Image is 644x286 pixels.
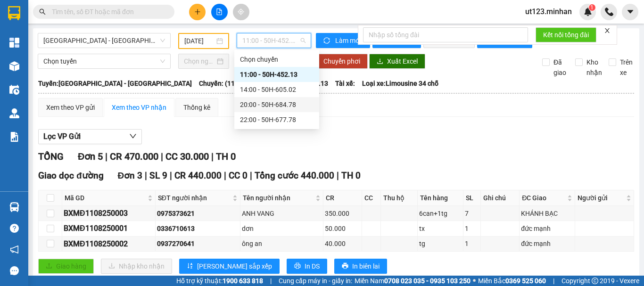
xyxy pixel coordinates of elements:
[536,27,596,42] button: Kết nối tổng đài
[316,54,368,69] button: Chuyển phơi
[522,193,565,203] span: ĐC Giao
[110,151,158,162] span: CR 470.000
[419,208,462,219] div: 6can+1tg
[363,27,528,42] input: Nhập số tổng đài
[240,69,314,80] div: 11:00 - 50H-452.13
[174,170,222,181] span: CR 440.000
[64,207,154,219] div: BXMĐ1108250003
[43,131,81,142] span: Lọc VP Gửi
[197,261,272,271] span: [PERSON_NAME] sắp xếp
[323,190,362,206] th: CR
[149,170,167,181] span: SL 9
[325,208,360,219] div: 350.000
[187,262,193,270] span: sort-ascending
[240,206,323,221] td: ANH VANG
[112,102,166,113] div: Xem theo VP nhận
[355,276,471,286] span: Miền Nam
[240,99,314,110] div: 20:00 - 50H-684.78
[242,208,322,219] div: ANH VANG
[384,277,471,285] strong: 0708 023 035 - 0935 103 250
[335,35,363,46] span: Làm mới
[38,80,192,87] b: Tuyến: [GEOGRAPHIC_DATA] - [GEOGRAPHIC_DATA]
[279,276,352,286] span: Cung cấp máy in - giấy in:
[43,54,165,68] span: Chọn tuyến
[521,208,573,219] div: KHÁNH BẠC
[156,237,240,252] td: 0937270641
[250,170,252,181] span: |
[316,33,370,48] button: syncLàm mới
[238,8,244,15] span: aim
[578,193,624,203] span: Người gửi
[10,224,19,233] span: question-circle
[481,190,520,206] th: Ghi chú
[64,238,154,250] div: BXMĐ1108250002
[184,36,215,46] input: 11/08/2025
[52,7,163,17] input: Tìm tên, số ĐT hoặc mã đơn
[605,8,613,16] img: phone-icon
[64,222,154,234] div: BXMĐ1108250001
[242,33,305,48] span: 11:00 - 50H-452.13
[8,6,20,20] img: logo-vxr
[377,58,383,65] span: download
[10,245,19,254] span: notification
[9,132,19,142] img: solution-icon
[229,170,248,181] span: CC 0
[419,238,462,249] div: tg
[105,151,107,162] span: |
[287,259,327,274] button: printerIn DS
[381,190,418,206] th: Thu hộ
[233,4,249,20] button: aim
[211,151,214,162] span: |
[604,27,611,34] span: close
[465,208,479,219] div: 7
[43,33,165,48] span: Sài Gòn - Đắk Nông
[129,132,137,140] span: down
[270,276,272,286] span: |
[294,262,301,270] span: printer
[305,261,320,271] span: In DS
[224,170,226,181] span: |
[342,262,348,270] span: printer
[179,259,280,274] button: sort-ascending[PERSON_NAME] sắp xếp
[592,278,598,284] span: copyright
[9,61,19,71] img: warehouse-icon
[78,151,103,162] span: Đơn 5
[335,78,355,89] span: Tài xế:
[184,56,215,66] input: Chọn ngày
[39,8,46,15] span: search
[584,8,592,16] img: icon-new-feature
[234,52,319,67] div: Chọn chuyến
[463,190,481,206] th: SL
[362,78,438,89] span: Loại xe: Limousine 34 chỗ
[157,238,239,249] div: 0937270641
[158,193,231,203] span: SĐT người nhận
[211,4,228,20] button: file-add
[240,114,314,125] div: 22:00 - 50H-677.78
[240,237,323,252] td: ông an
[118,170,143,181] span: Đơn 3
[9,108,19,118] img: warehouse-icon
[38,259,94,274] button: uploadGiao hàng
[240,84,314,95] div: 14:00 - 50H-605.02
[170,170,172,181] span: |
[157,208,239,219] div: 0975373621
[62,237,156,252] td: BXMĐ1108250002
[465,223,479,234] div: 1
[418,190,463,206] th: Tên hàng
[101,259,172,274] button: downloadNhập kho nhận
[240,54,314,65] div: Chọn chuyến
[255,170,334,181] span: Tổng cước 440.000
[583,57,606,78] span: Kho nhận
[553,276,554,286] span: |
[242,223,322,234] div: dơn
[9,202,19,212] img: warehouse-icon
[521,223,573,234] div: đức mạnh
[161,151,163,162] span: |
[9,38,19,48] img: dashboard-icon
[176,276,263,286] span: Hỗ trợ kỹ thuật:
[369,54,425,69] button: downloadXuất Excel
[189,4,206,20] button: plus
[325,223,360,234] div: 50.000
[243,193,314,203] span: Tên người nhận
[550,57,570,78] span: Đã giao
